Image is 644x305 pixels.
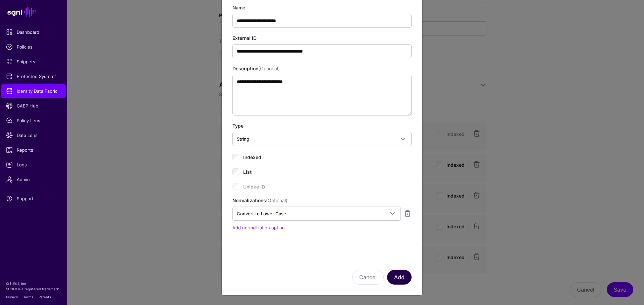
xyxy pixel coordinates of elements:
label: Name [232,4,245,11]
span: (Optional) [266,198,287,203]
span: String [237,136,249,142]
span: Unique ID [243,184,265,189]
label: Description [232,65,280,72]
span: Indexed [243,154,261,160]
a: Add normalization option [232,225,285,230]
button: Add [387,270,412,285]
button: Cancel [352,270,384,285]
span: Convert to Lower Case [237,211,286,216]
span: (Optional) [258,66,280,71]
label: Normalizations [232,197,287,204]
span: List [243,169,252,175]
label: External ID [232,34,257,42]
label: Type [232,122,244,129]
